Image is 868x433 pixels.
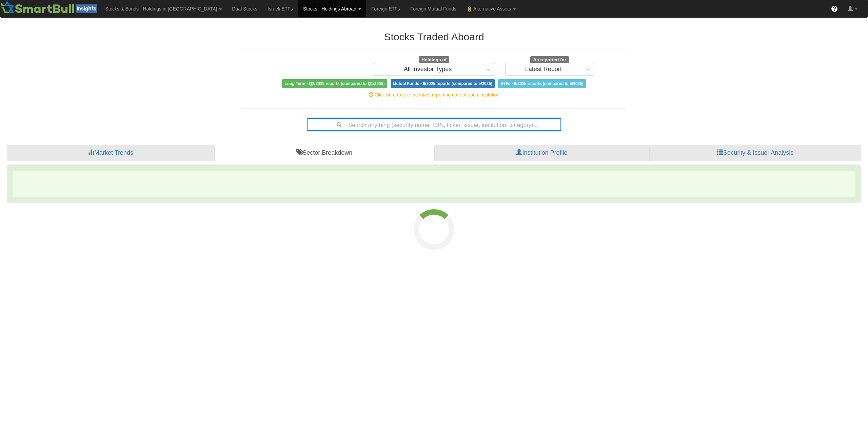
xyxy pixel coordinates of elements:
h2: Stocks Traded Aboard [241,31,627,42]
a: Israeli ETFs [262,0,298,17]
a: Security & Issuer Analysis [649,145,861,161]
a: 🔒 Alternative Assets [461,0,521,17]
a: Stocks - Holdings Abroad [298,0,366,17]
div: Click here to see the latest reporting date of each institution [236,91,632,98]
a: Foreign Mutual Funds [405,0,461,17]
span: ‌ [13,171,855,197]
a: Market Trends [7,145,215,161]
a: Dual Stocks [227,0,262,17]
a: Stocks & Bonds - Holdings in [GEOGRAPHIC_DATA] [100,0,227,17]
a: Institution Profile [434,145,650,161]
span: Mutual Funds - 6/2025 reports (compared to 5/2025) [391,79,495,88]
span: ? [833,5,836,12]
span: Long Term - Q2/2025 reports (compared to Q1/2025) [282,79,387,88]
span: As reported for [530,56,569,64]
div: All Investor Types [404,66,452,73]
a: ? [826,0,843,17]
span: Holdings of [419,56,449,64]
a: Foreign ETFs [366,0,405,17]
span: ETFs - 6/2025 reports (compared to 5/2025) [498,79,586,88]
img: Smartbull [0,0,100,14]
a: Sector Breakdown [215,145,434,161]
div: Latest Report [525,66,562,73]
div: Search anything (security name, ISIN, ticker, issuer, institution, category)... [308,119,560,130]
